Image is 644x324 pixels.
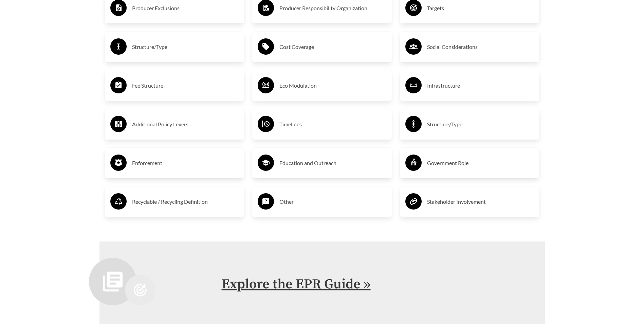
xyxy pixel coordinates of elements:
[279,119,386,130] h3: Timelines
[132,3,239,14] h3: Producer Exclusions
[132,41,239,52] h3: Structure/Type
[222,276,371,293] a: Explore the EPR Guide »
[427,196,534,207] h3: Stakeholder Involvement
[279,3,386,14] h3: Producer Responsibility Organization
[132,196,239,207] h3: Recyclable / Recycling Definition
[279,80,386,91] h3: Eco Modulation
[279,196,386,207] h3: Other
[427,80,534,91] h3: Infrastructure
[132,80,239,91] h3: Fee Structure
[427,41,534,52] h3: Social Considerations
[427,3,534,14] h3: Targets
[132,158,239,168] h3: Enforcement
[427,119,534,130] h3: Structure/Type
[427,158,534,168] h3: Government Role
[132,119,239,130] h3: Additional Policy Levers
[279,158,386,168] h3: Education and Outreach
[279,41,386,52] h3: Cost Coverage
